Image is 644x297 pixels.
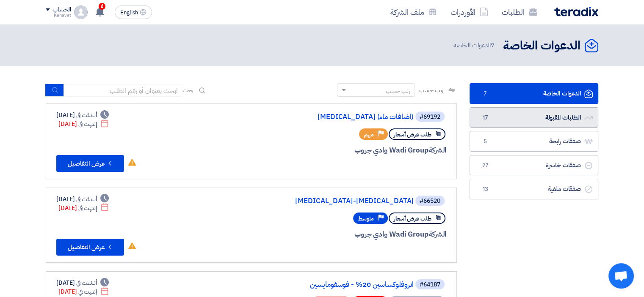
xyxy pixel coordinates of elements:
img: profile_test.png [74,5,88,19]
div: [DATE] [56,278,109,287]
span: 13 [480,185,490,193]
div: Wadi Group وادي جروب [243,229,446,240]
span: إنتهت في [78,287,97,296]
img: Teradix logo [554,7,598,16]
div: [DATE] [56,195,109,204]
span: رتب حسب [419,86,443,95]
span: 7 [480,90,490,98]
button: English [115,5,152,19]
button: عرض التفاصيل [56,239,124,256]
div: [DATE] [58,287,109,296]
a: صفقات رابحة5 [470,131,598,152]
a: [MEDICAL_DATA]-[MEDICAL_DATA] [244,197,414,205]
a: صفقات ملغية13 [470,179,598,199]
span: إنتهت في [78,204,97,213]
span: إنتهت في [78,120,97,128]
input: ابحث بعنوان أو رقم الطلب [64,84,182,97]
span: أنشئت في [76,111,97,120]
a: الطلبات المقبولة17 [470,107,598,128]
a: Open chat [608,263,634,289]
span: الشركة [428,145,447,155]
a: الطلبات [495,2,544,22]
a: الأوردرات [444,2,495,22]
span: الدعوات الخاصة [453,41,496,50]
span: بحث [182,86,193,95]
div: #69192 [420,114,440,120]
div: #66520 [420,198,440,204]
div: Wadi Group وادي جروب [243,145,446,156]
span: English [120,10,138,16]
h2: الدعوات الخاصة [503,38,580,54]
span: مهم [364,131,374,139]
span: الشركة [428,229,447,240]
div: [DATE] [58,120,109,128]
a: ملف الشركة [384,2,444,22]
span: 17 [480,114,490,122]
a: الدعوات الخاصة7 [470,83,598,104]
div: Kenavet [46,13,71,18]
div: [DATE] [56,111,109,120]
div: [DATE] [58,204,109,213]
a: صفقات خاسرة27 [470,155,598,176]
div: الحساب [53,6,71,14]
span: 6 [99,3,105,10]
span: 7 [491,41,495,50]
div: #64187 [420,282,440,288]
span: طلب عرض أسعار [394,131,431,139]
a: انروفلوكساسين 20% - فوسفومايسين [244,281,414,289]
span: متوسط [358,215,374,223]
button: عرض التفاصيل [56,155,124,172]
div: رتب حسب [386,87,410,95]
span: 5 [480,137,490,146]
span: طلب عرض أسعار [394,215,431,223]
span: أنشئت في [76,278,97,287]
a: [MEDICAL_DATA] (اضافات ماء) [244,113,414,121]
span: 27 [480,161,490,170]
span: أنشئت في [76,195,97,204]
